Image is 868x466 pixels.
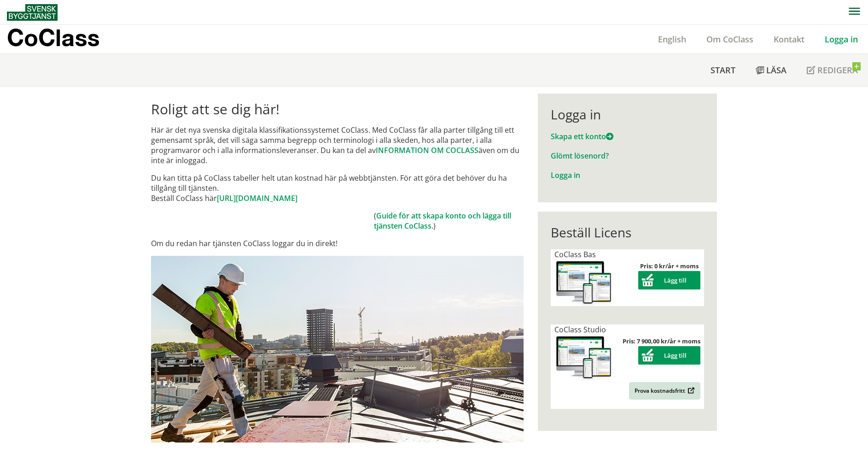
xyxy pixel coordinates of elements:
[551,224,704,240] div: Beställ Licens
[151,238,524,248] p: Om du redan har tjänsten CoClass loggar du in direkt!
[151,101,524,118] h1: Roligt att se dig här!
[376,145,478,155] a: INFORMATION OM COCLASS
[766,65,786,76] span: Läsa
[554,260,613,306] img: coclass-license.jpg
[638,271,700,289] button: Lägg till
[696,34,763,45] a: Om CoClass
[151,173,524,203] p: Du kan titta på CoClass tabeller helt utan kostnad här på webbtjänsten. För att göra det behöver ...
[7,25,119,53] a: CoClass
[554,249,596,260] span: CoClass Bas
[554,324,606,335] span: CoClass Studio
[374,211,511,231] a: Guide för att skapa konto och lägga till tjänsten CoClass
[551,106,704,122] div: Logga in
[638,276,700,284] a: Lägg till
[648,34,696,45] a: English
[554,335,613,381] img: coclass-license.jpg
[217,193,297,203] a: [URL][DOMAIN_NAME]
[815,34,868,45] a: Logga in
[374,211,524,231] td: ( .)
[551,131,613,142] a: Skapa ett konto
[638,351,700,360] a: Lägg till
[7,4,58,21] img: Svensk Byggtjänst
[700,54,746,86] a: Start
[638,346,700,365] button: Lägg till
[151,256,524,442] img: login.jpg
[7,32,99,43] p: CoClass
[551,170,580,180] a: Logga in
[746,54,797,86] a: Läsa
[151,125,524,165] p: Här är det nya svenska digitala klassifikationssystemet CoClass. Med CoClass får alla parter till...
[711,65,735,76] span: Start
[551,151,609,161] a: Glömt lösenord?
[629,382,700,400] a: Prova kostnadsfritt
[623,337,700,345] strong: Pris: 7 900,00 kr/år + moms
[686,387,695,394] img: Outbound.png
[640,262,699,270] strong: Pris: 0 kr/år + moms
[763,34,815,45] a: Kontakt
